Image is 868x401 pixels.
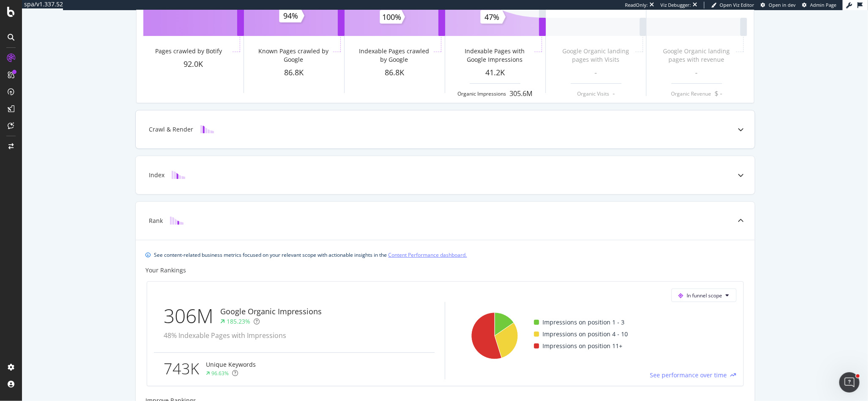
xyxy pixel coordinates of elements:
[542,329,628,339] span: Impressions on position 4 - 10
[457,47,533,64] div: Indexable Pages with Google Impressions
[146,266,186,275] div: Your Rankings
[650,371,737,379] a: See performance over time
[839,372,860,393] iframe: Intercom live chat
[458,90,507,97] div: Organic Impressions
[445,67,545,78] div: 41.2K
[389,250,467,259] a: Content Performance dashboard.
[212,370,229,377] div: 96.63%
[170,217,183,225] img: block-icon
[227,317,251,326] div: 185.23%
[345,67,445,78] div: 86.8K
[244,67,344,78] div: 86.8K
[761,2,796,8] a: Open in dev
[711,2,754,8] a: Open Viz Editor
[154,250,467,259] div: See content-related business metrics focused on your relevant scope with actionable insights in the
[810,2,836,8] span: Admin Page
[542,341,622,351] span: Impressions on position 11+
[146,250,745,259] div: info banner
[650,371,727,379] span: See performance over time
[164,302,221,330] div: 306M
[155,47,222,55] div: Pages crawled by Botify
[143,59,244,70] div: 92.0K
[164,358,206,379] div: 743K
[149,171,165,179] div: Index
[206,360,256,369] div: Unique Keywords
[172,171,185,179] img: block-icon
[542,317,624,327] span: Impressions on position 1 - 3
[671,288,737,302] button: In funnel scope
[149,217,163,225] div: Rank
[802,2,836,8] a: Admin Page
[164,331,334,341] div: 48% Indexable Pages with Impressions
[469,302,520,368] svg: A chart.
[510,89,533,99] div: 305.6M
[625,2,648,8] div: ReadOnly:
[356,47,432,64] div: Indexable Pages crawled by Google
[200,125,214,133] img: block-icon
[687,292,723,299] span: In funnel scope
[660,2,691,8] div: Viz Debugger:
[149,125,194,134] div: Crawl & Render
[720,2,754,8] span: Open Viz Editor
[769,2,796,8] span: Open in dev
[256,47,331,64] div: Known Pages crawled by Google
[221,306,322,317] div: Google Organic Impressions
